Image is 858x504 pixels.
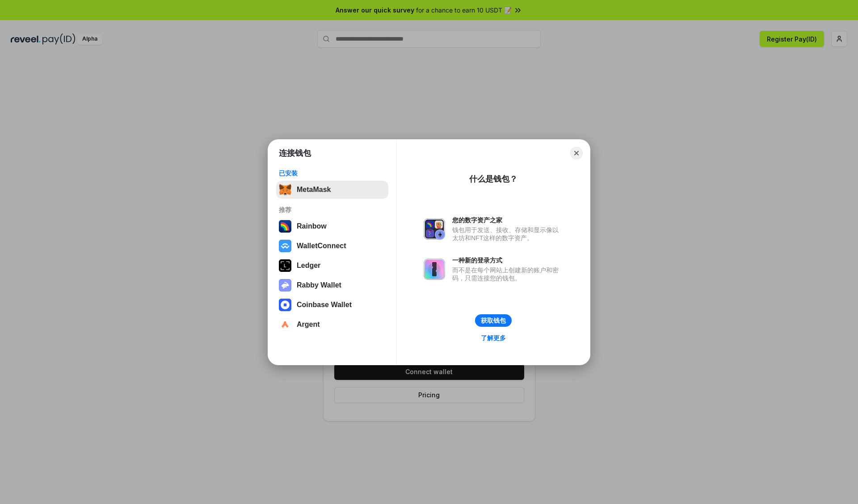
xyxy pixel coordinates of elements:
[279,206,386,214] div: 推荐
[452,226,563,242] div: 钱包用于发送、接收、存储和显示像以太坊和NFT这样的数字资产。
[297,281,341,289] div: Rabby Wallet
[276,257,388,275] button: Ledger
[297,301,352,309] div: Coinbase Wallet
[452,216,563,224] div: 您的数字资产之家
[276,276,388,294] button: Rabby Wallet
[279,279,291,292] img: svg+xml,%3Csvg%20xmlns%3D%22http%3A%2F%2Fwww.w3.org%2F2000%2Fsvg%22%20fill%3D%22none%22%20viewBox...
[279,148,311,158] h1: 连接钱包
[279,299,291,311] img: svg+xml,%3Csvg%20width%3D%2228%22%20height%3D%2228%22%20viewBox%3D%220%200%2028%2028%22%20fill%3D...
[297,242,346,250] div: WalletConnect
[297,222,327,230] div: Rainbow
[570,147,583,159] button: Close
[279,183,291,196] img: svg+xml,%3Csvg%20fill%3D%22none%22%20height%3D%2233%22%20viewBox%3D%220%200%2035%2033%22%20width%...
[279,259,291,272] img: svg+xml,%3Csvg%20xmlns%3D%22http%3A%2F%2Fwww.w3.org%2F2000%2Fsvg%22%20width%3D%2228%22%20height%3...
[276,296,388,314] button: Coinbase Wallet
[424,218,445,240] img: svg+xml,%3Csvg%20xmlns%3D%22http%3A%2F%2Fwww.w3.org%2F2000%2Fsvg%22%20fill%3D%22none%22%20viewBox...
[424,258,445,280] img: svg+xml,%3Csvg%20xmlns%3D%22http%3A%2F%2Fwww.w3.org%2F2000%2Fsvg%22%20fill%3D%22none%22%20viewBox...
[276,181,388,199] button: MetaMask
[297,262,320,270] div: Ledger
[452,256,563,264] div: 一种新的登录方式
[279,220,291,233] img: svg+xml,%3Csvg%20width%3D%22120%22%20height%3D%22120%22%20viewBox%3D%220%200%20120%20120%22%20fil...
[279,318,291,331] img: svg+xml,%3Csvg%20width%3D%2228%22%20height%3D%2228%22%20viewBox%3D%220%200%2028%2028%22%20fill%3D...
[481,317,506,325] div: 获取钱包
[276,316,388,333] button: Argent
[276,237,388,255] button: WalletConnect
[297,186,331,194] div: MetaMask
[279,240,291,252] img: svg+xml,%3Csvg%20width%3D%2228%22%20height%3D%2228%22%20viewBox%3D%220%200%2028%2028%22%20fill%3D...
[452,266,563,282] div: 而不是在每个网站上创建新的账户和密码，只需连接您的钱包。
[481,334,506,342] div: 了解更多
[469,174,517,184] div: 什么是钱包？
[475,332,511,344] a: 了解更多
[297,321,320,329] div: Argent
[279,169,386,177] div: 已安装
[475,314,512,327] button: 获取钱包
[276,217,388,235] button: Rainbow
